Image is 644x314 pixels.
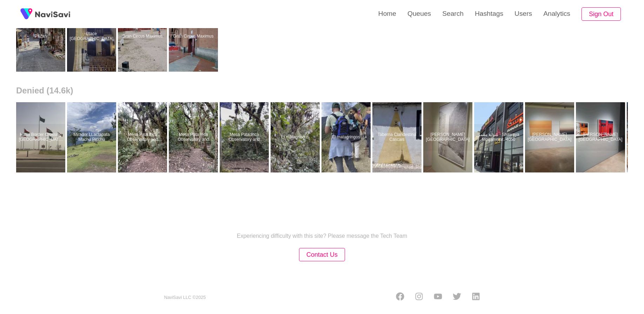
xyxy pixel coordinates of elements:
a: Hatta Border Crossing [GEOGRAPHIC_DATA] - [GEOGRAPHIC_DATA] - [GEOGRAPHIC_DATA]Hatta Border Cross... [16,102,67,172]
button: Sign Out [582,7,621,21]
a: Mesa Pata Inca Observatory and CampingMesa Pata Inca Observatory and Camping [220,102,271,172]
a: Instagram [415,292,423,303]
a: El matagringosEl matagringos [271,102,321,172]
a: Mirador LLactapata Machu PicchuMirador LLactapata Machu Picchu [67,102,118,172]
a: LinkedIn [472,292,480,303]
a: Contact Us [299,252,345,258]
p: Experiencing difficulty with this site? Please message the Tech Team [237,233,407,239]
a: PazariPazari [16,1,67,72]
a: Mesa Pata Inca Observatory and CampingMesa Pata Inca Observatory and Camping [118,102,169,172]
a: [PERSON_NAME][GEOGRAPHIC_DATA]Ara Pacis Museum [423,102,474,172]
a: [PERSON_NAME][GEOGRAPHIC_DATA]Ara Pacis Museum [525,102,576,172]
a: El matagringosEl matagringos [321,102,372,172]
a: Facebook [396,292,404,303]
a: Taberna Clandestina CascaisTaberna Clandestina Cascais [372,102,423,172]
img: fireSpot [35,11,70,18]
img: fireSpot [18,5,35,23]
button: Contact Us [299,248,345,262]
a: [PERSON_NAME][GEOGRAPHIC_DATA]Ara Pacis Museum [576,102,627,172]
a: Place [GEOGRAPHIC_DATA]Place Basilique Saint Sernin [67,1,118,72]
small: NaviSavi LLC © 2025 [164,295,206,300]
a: Youtube [434,292,442,303]
h2: Denied (14.6k) [16,86,628,96]
a: Gran Circus MaximusGran Circus Maximus [169,1,220,72]
a: Mesa Pata Inca Observatory and CampingMesa Pata Inca Observatory and Camping [169,102,220,172]
a: Gran Circus MaximusGran Circus Maximus [118,1,169,72]
a: Twitter [453,292,461,303]
a: شواية مقمر - Shawaya Moqammar‎‎‎‎، 4050شواية مقمر - Shawaya Moqammar‎‎‎‎، 4050 [474,102,525,172]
